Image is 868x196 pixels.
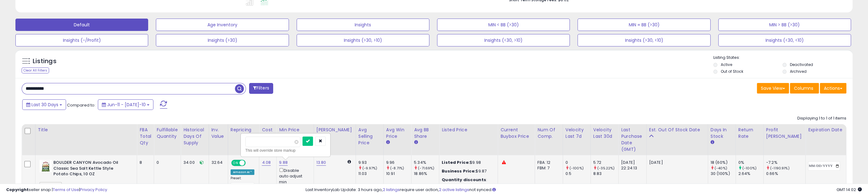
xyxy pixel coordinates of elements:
div: Cost [262,127,274,133]
b: BOULDER CANYON Avocado Oil Classic Sea Salt Kettle Style Potato Chips, 10 OZ [53,160,128,179]
div: seller snap | | [6,187,107,193]
span: OFF [245,160,255,166]
div: : [442,177,493,183]
div: 9.93 [358,160,383,165]
small: (-40%) [715,166,727,171]
div: FBA Total Qty [140,127,151,146]
button: Insights (>30, >10) [297,34,429,46]
h5: Listings [33,57,56,66]
div: -7.2% [766,160,805,165]
div: Repricing [231,127,257,133]
div: 9.96 [386,160,411,165]
div: Avg Selling Price [358,127,381,146]
div: 2.64% [738,171,763,176]
div: 8.83 [593,171,618,176]
div: Listed Price [442,127,495,133]
div: FBM: 7 [537,165,558,171]
span: Columns [794,85,813,91]
span: ON [232,160,240,166]
div: This will override store markup [245,147,326,154]
button: Insights (<30, >10) [437,34,570,46]
div: Avg BB Share [414,127,436,140]
small: (-8.71%) [390,166,404,171]
span: Compared to: [67,102,95,108]
div: 32.64 [211,160,223,165]
div: Disable auto adjust min [279,167,309,185]
div: Clear All Filters [22,68,49,73]
div: Velocity Last 7d [565,127,588,140]
a: 4.08 [262,159,271,166]
div: Title [38,127,134,133]
strong: Copyright [6,187,29,193]
span: Jun-11 - [DATE]-10 [107,102,146,108]
div: Return Rate [738,127,761,140]
div: Expiration date [808,127,844,133]
div: Avg Win Price [386,127,409,140]
button: Default [15,19,148,31]
div: 18.86% [414,171,439,176]
div: 8 [140,160,149,165]
span: Last 30 Days [31,102,58,108]
div: 0 [156,160,176,165]
img: 41HO8yS3TdL._SL40_.jpg [40,160,52,172]
div: $9.87 [442,168,493,174]
small: (-35.22%) [597,166,615,171]
button: Save View [757,83,789,94]
div: Inv. value [211,127,225,140]
div: Preset: [231,176,255,190]
div: Profit [PERSON_NAME] [766,127,803,140]
label: Deactivated [790,62,813,67]
div: 0% [738,160,763,165]
div: 18 (60%) [711,160,736,165]
div: FBA: 12 [537,160,558,165]
b: Quantity discounts [442,177,486,183]
small: (-100%) [570,166,584,171]
div: 10.91 [386,171,411,176]
div: Num of Comp. [537,127,560,140]
small: (-9.97%) [362,166,377,171]
button: Insights (<30, <10) [718,34,851,46]
div: Days In Stock [711,127,733,140]
a: 9.88 [279,159,288,166]
div: Amazon AI * [231,169,255,175]
div: 30 (100%) [711,171,736,176]
button: Insights (>30, <10) [578,34,710,46]
div: 5.72 [593,160,618,165]
div: Displaying 1 to 1 of 1 items [797,115,846,121]
label: Active [721,62,732,67]
button: Actions [820,83,846,94]
div: Est. Out Of Stock Date [649,127,705,133]
a: 2 active listings [439,187,469,193]
small: Avg BB Share. [414,140,418,145]
div: 5 Items, Price: $9.76 [442,183,493,189]
div: Min Price [279,127,311,133]
div: Last InventoryLab Update: 3 hours ago, require user action, not synced. [306,187,862,193]
a: Terms of Use [53,187,79,193]
button: Insights (>30) [156,34,289,46]
button: MIN < BB (>30) [437,19,570,31]
small: (-1190.91%) [770,166,790,171]
small: (-100%) [742,166,757,171]
span: 2025-08-10 14:02 GMT [837,187,862,193]
button: Last 30 Days [22,99,66,110]
div: 0.5 [565,171,590,176]
div: Historical Days Of Supply [183,127,206,146]
p: [DATE] [649,160,703,165]
div: Velocity Last 30d [593,127,616,140]
div: $9.98 [442,160,493,165]
label: Out of Stock [721,69,743,74]
div: 34.00 [183,160,204,165]
button: Insights (-/Profit) [15,34,148,46]
div: [DATE] 22:24:13 [621,160,642,171]
p: Listing States: [713,55,853,61]
small: Days In Stock. [711,140,714,145]
a: 2 listings [383,187,400,193]
b: Business Price: [442,168,476,174]
label: Archived [790,69,807,74]
b: Listed Price: [442,159,470,165]
i: Calculated using Dynamic Max Price. [348,160,351,164]
button: MIN = BB (>30) [578,19,710,31]
button: MIN > BB (>30) [718,19,851,31]
button: Filters [249,83,273,94]
a: Privacy Policy [80,187,107,193]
